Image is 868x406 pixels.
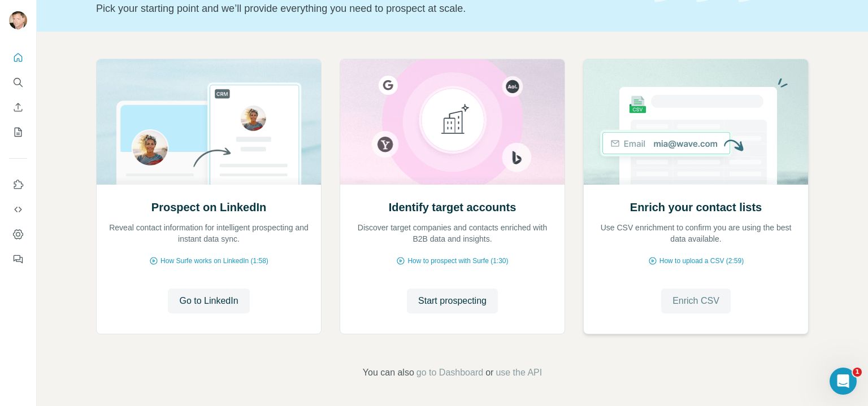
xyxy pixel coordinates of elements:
[407,289,498,313] button: Start prospecting
[151,199,266,215] h2: Prospect on LinkedIn
[630,199,762,215] h2: Enrich your contact lists
[830,368,857,395] iframe: Intercom live chat
[9,249,27,269] button: Feedback
[9,11,27,29] img: Avatar
[179,294,238,308] span: Go to LinkedIn
[853,368,862,377] span: 1
[9,224,27,245] button: Dashboard
[96,59,322,185] img: Prospect on LinkedIn
[595,222,797,245] p: Use CSV enrichment to confirm you are using the best data available.
[9,72,27,93] button: Search
[9,199,27,220] button: Use Surfe API
[9,122,27,142] button: My lists
[496,366,542,379] button: use the API
[9,47,27,68] button: Quick start
[485,366,493,379] span: or
[340,59,565,185] img: Identify target accounts
[661,289,731,313] button: Enrich CSV
[9,97,27,117] button: Enrich CSV
[363,366,414,379] span: You can also
[672,294,719,308] span: Enrich CSV
[389,199,517,215] h2: Identify target accounts
[418,294,487,308] span: Start prospecting
[351,222,553,245] p: Discover target companies and contacts enriched with B2B data and insights.
[407,256,508,266] span: How to prospect with Surfe (1:30)
[416,366,483,379] button: go to Dashboard
[583,59,809,185] img: Enrich your contact lists
[659,256,744,266] span: How to upload a CSV (2:59)
[168,289,249,313] button: Go to LinkedIn
[160,256,268,266] span: How Surfe works on LinkedIn (1:58)
[96,1,641,16] p: Pick your starting point and we’ll provide everything you need to prospect at scale.
[108,222,310,245] p: Reveal contact information for intelligent prospecting and instant data sync.
[9,174,27,195] button: Use Surfe on LinkedIn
